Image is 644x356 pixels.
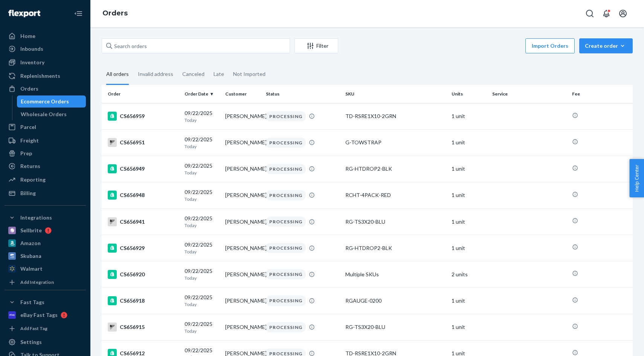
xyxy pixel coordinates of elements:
[266,269,306,279] div: PROCESSING
[20,85,38,92] div: Orders
[449,182,489,208] td: 1 unit
[71,6,86,21] button: Close Navigation
[5,187,86,199] a: Billing
[5,30,86,42] a: Home
[5,56,86,68] a: Inventory
[21,111,67,118] div: Wholesale Orders
[266,164,306,174] div: PROCESSING
[20,123,36,131] div: Parcel
[5,224,86,236] a: Sellbrite
[266,295,306,306] div: PROCESSING
[102,38,290,53] input: Search orders
[345,297,446,304] div: RGAUGE-0200
[345,323,446,331] div: RG-TS3X20-BLU
[20,227,42,234] div: Sellbrite
[108,270,179,279] div: CS656920
[108,296,179,305] div: CS656918
[185,196,219,202] p: Today
[449,156,489,182] td: 1 unit
[20,214,52,221] div: Integrations
[185,215,219,229] div: 09/22/2025
[20,45,43,53] div: Inbounds
[295,38,338,53] button: Filter
[345,191,446,199] div: RCHT-4PACK-RED
[185,117,219,123] p: Today
[17,108,86,120] a: Wholesale Orders
[20,162,40,170] div: Returns
[449,103,489,129] td: 1 unit
[342,85,449,103] th: SKU
[214,64,224,84] div: Late
[222,235,263,261] td: [PERSON_NAME]
[108,217,179,226] div: CS656941
[20,59,44,66] div: Inventory
[629,159,644,197] button: Help Center
[345,139,446,146] div: G-TOWSTRAP
[615,6,630,21] button: Open account menu
[295,42,338,50] div: Filter
[449,261,489,288] td: 2 units
[266,217,306,227] div: PROCESSING
[20,325,47,332] div: Add Fast Tag
[449,314,489,340] td: 1 unit
[345,165,446,173] div: RG-HTDROP2-BLK
[20,252,41,260] div: Skubana
[108,323,179,332] div: CS656915
[185,241,219,255] div: 09/22/2025
[20,150,32,157] div: Prep
[20,311,58,319] div: eBay Fast Tags
[5,250,86,262] a: Skubana
[5,309,86,321] a: eBay Fast Tags
[222,288,263,314] td: [PERSON_NAME]
[108,112,179,121] div: CS656959
[266,243,306,253] div: PROCESSING
[8,10,40,17] img: Flexport logo
[233,64,266,84] div: Not Imported
[20,72,60,80] div: Replenishments
[20,239,41,247] div: Amazon
[20,265,43,273] div: Walmart
[185,222,219,229] p: Today
[449,209,489,235] td: 1 unit
[5,70,86,82] a: Replenishments
[182,85,222,103] th: Order Date
[185,170,219,176] p: Today
[222,103,263,129] td: [PERSON_NAME]
[185,248,219,255] p: Today
[222,129,263,156] td: [PERSON_NAME]
[222,261,263,288] td: [PERSON_NAME]
[20,32,35,40] div: Home
[449,235,489,261] td: 1 unit
[20,137,39,144] div: Freight
[449,129,489,156] td: 1 unit
[20,176,46,183] div: Reporting
[5,263,86,275] a: Walmart
[108,138,179,147] div: CS656951
[5,147,86,159] a: Prep
[185,188,219,202] div: 09/22/2025
[5,160,86,172] a: Returns
[5,135,86,147] a: Freight
[185,294,219,308] div: 09/22/2025
[102,85,182,103] th: Order
[489,85,569,103] th: Service
[225,91,260,97] div: Customer
[582,6,597,21] button: Open Search Box
[185,320,219,334] div: 09/22/2025
[108,244,179,253] div: CS656929
[342,261,449,288] td: Multiple SKUs
[20,338,42,346] div: Settings
[525,38,575,53] button: Import Orders
[449,288,489,314] td: 1 unit
[185,267,219,281] div: 09/22/2025
[185,162,219,176] div: 09/22/2025
[585,42,627,50] div: Create order
[185,109,219,123] div: 09/22/2025
[5,43,86,55] a: Inbounds
[569,85,633,103] th: Fee
[138,64,173,84] div: Invalid address
[345,244,446,252] div: RG-HTDROP2-BLK
[345,112,446,120] div: TD-RSRE1X10-2GRN
[595,333,636,352] iframe: Opens a widget where you can chat to one of our agents
[266,111,306,121] div: PROCESSING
